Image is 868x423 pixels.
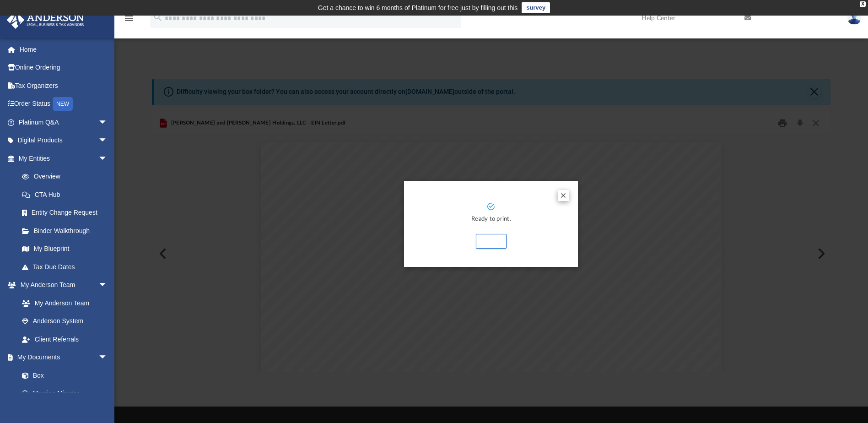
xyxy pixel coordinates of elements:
a: Binder Walkthrough [13,222,121,240]
i: menu [124,13,135,24]
span: arrow_drop_down [98,276,117,295]
p: Ready to print. [413,214,569,225]
a: Overview [13,168,121,186]
div: close [860,1,866,7]
i: search [153,12,163,22]
a: Platinum Q&Aarrow_drop_down [6,113,121,131]
button: Print [476,234,507,249]
a: Home [6,40,121,59]
a: Tax Due Dates [13,258,121,276]
a: Online Ordering [6,59,121,77]
a: Order StatusNEW [6,95,121,114]
a: survey [522,2,550,13]
a: My Entitiesarrow_drop_down [6,149,121,168]
div: Get a chance to win 6 months of Platinum for free just by filling out this [318,2,518,13]
img: User Pic [847,11,861,25]
a: Anderson System [13,312,117,331]
a: Digital Productsarrow_drop_down [6,131,121,150]
a: My Anderson Team [13,294,112,312]
span: arrow_drop_down [98,149,117,168]
a: My Anderson Teamarrow_drop_down [6,276,117,294]
a: Entity Change Request [13,204,121,222]
a: Box [13,366,112,385]
a: Tax Organizers [6,76,121,95]
a: CTA Hub [13,185,121,204]
a: menu [124,17,135,24]
span: arrow_drop_down [98,113,117,132]
span: arrow_drop_down [98,348,117,367]
a: Client Referrals [13,330,117,348]
span: arrow_drop_down [98,131,117,150]
div: Preview [152,111,830,372]
img: Anderson Advisors Platinum Portal [4,11,87,29]
a: My Blueprint [13,240,117,258]
div: NEW [53,97,73,111]
a: Meeting Minutes [13,385,117,403]
a: My Documentsarrow_drop_down [6,348,117,367]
